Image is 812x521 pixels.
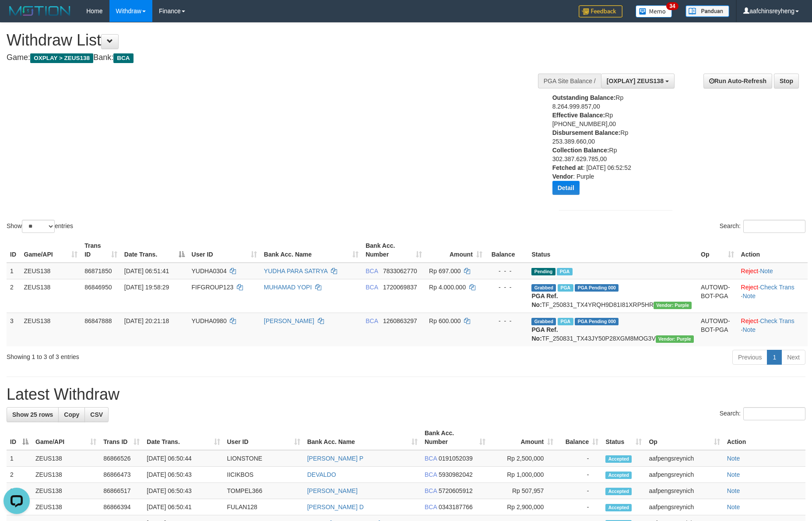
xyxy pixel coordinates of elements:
td: aafpengsreynich [645,450,723,467]
b: Outstanding Balance: [552,94,616,101]
a: Next [781,350,805,365]
a: Reject [741,284,759,291]
span: Accepted [605,472,632,479]
span: Marked by aafnoeunsreypich [558,318,573,325]
td: ZEUS138 [32,450,100,467]
span: Copy [64,411,79,418]
th: Action [724,425,805,450]
span: Grabbed [531,318,556,325]
label: Show entries [7,220,73,233]
span: Accepted [605,504,632,511]
td: ZEUS138 [32,467,100,483]
td: FULAN128 [224,499,304,515]
span: OXPLAY > ZEUS138 [30,53,93,63]
span: FIFGROUP123 [192,284,234,291]
h1: Withdraw List [7,32,533,49]
td: ZEUS138 [21,263,81,279]
span: BCA [366,268,378,275]
a: YUDHA PARA SATRYA [264,268,327,275]
span: CSV [90,411,103,418]
th: Op: activate to sort column ascending [645,425,723,450]
th: Status [528,238,697,263]
th: Date Trans.: activate to sort column ascending [143,425,223,450]
th: User ID: activate to sort column ascending [188,238,260,263]
th: Amount: activate to sort column ascending [489,425,557,450]
a: Stop [774,74,799,88]
td: 2 [7,467,32,483]
th: Trans ID: activate to sort column ascending [81,238,121,263]
span: BCA [425,487,437,494]
a: Note [727,471,740,478]
td: · [738,263,808,279]
th: Game/API: activate to sort column ascending [21,238,81,263]
td: 86866517 [100,483,143,499]
span: PGA Pending [575,284,619,292]
th: Action [738,238,808,263]
a: Check Trans [760,317,794,324]
td: 1 [7,450,32,467]
td: Rp 1,000,000 [489,467,557,483]
a: Note [742,292,756,299]
span: [DATE] 06:51:41 [124,268,169,275]
b: Effective Balance: [552,112,605,119]
td: AUTOWD-BOT-PGA [697,313,738,346]
span: Rp 600.000 [429,317,460,324]
td: Rp 2,500,000 [489,450,557,467]
td: - [557,483,602,499]
div: Showing 1 to 3 of 3 entries [7,349,332,361]
th: Bank Acc. Name: activate to sort column ascending [260,238,362,263]
span: 86847888 [84,317,112,324]
a: Show 25 rows [7,407,59,422]
span: Vendor URL: https://trx4.1velocity.biz [656,335,694,343]
td: [DATE] 06:50:44 [143,450,223,467]
input: Search: [743,220,805,233]
span: PGA Pending [575,318,619,325]
td: AUTOWD-BOT-PGA [697,279,738,313]
td: LIONSTONE [224,450,304,467]
span: Copy 5720605912 to clipboard [439,487,473,494]
span: Pending [531,268,555,275]
td: ZEUS138 [32,483,100,499]
td: · · [738,313,808,346]
span: 34 [666,2,678,10]
h1: Latest Withdraw [7,386,805,403]
td: 86866394 [100,499,143,515]
span: Copy 7833062770 to clipboard [383,268,417,275]
div: - - - [489,317,525,325]
td: - [557,450,602,467]
a: MUHAMAD YOPI [264,284,312,291]
td: - [557,467,602,483]
span: Show 25 rows [12,411,53,418]
span: Accepted [605,488,632,495]
td: [DATE] 06:50:43 [143,467,223,483]
td: Rp 2,900,000 [489,499,557,515]
b: Vendor [552,173,573,180]
select: Showentries [22,220,55,233]
a: [PERSON_NAME] P [307,455,363,462]
a: Reject [741,317,759,324]
th: User ID: activate to sort column ascending [224,425,304,450]
td: 3 [7,313,21,346]
span: [DATE] 20:21:18 [124,317,169,324]
span: Marked by aafnoeunsreypich [558,284,573,292]
span: [DATE] 19:58:29 [124,284,169,291]
span: Rp 4.000.000 [429,284,466,291]
label: Search: [720,407,805,420]
a: Note [727,487,740,494]
span: 86871850 [84,268,112,275]
button: Detail [552,181,580,195]
td: Rp 507,957 [489,483,557,499]
span: YUDHA0980 [192,317,227,324]
td: - [557,499,602,515]
a: [PERSON_NAME] [264,317,314,324]
td: aafpengsreynich [645,499,723,515]
th: Bank Acc. Number: activate to sort column ascending [362,238,425,263]
th: Trans ID: activate to sort column ascending [100,425,143,450]
a: Previous [732,350,767,365]
th: ID: activate to sort column descending [7,425,32,450]
img: Button%20Memo.svg [636,5,672,18]
span: Grabbed [531,284,556,292]
b: Disbursement Balance: [552,129,621,136]
a: Copy [58,407,85,422]
th: Bank Acc. Name: activate to sort column ascending [304,425,421,450]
